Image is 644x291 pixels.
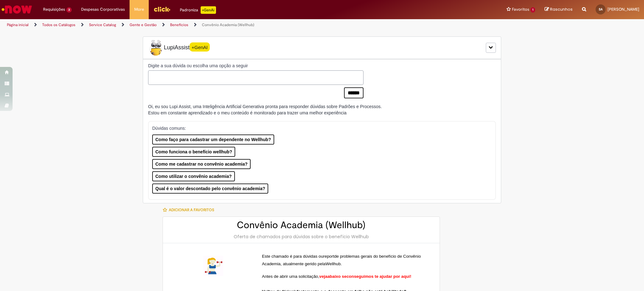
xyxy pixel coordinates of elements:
[134,6,144,13] span: More
[66,7,72,13] span: 3
[202,22,254,27] a: Convênio Academia (Wellhub)
[169,207,214,212] span: Adicionar a Favoritos
[1,3,33,16] img: ServiceNow
[262,254,422,266] span: de problemas gerais do benefício de Convênio Academia, atualmente gerido pela
[148,40,210,56] span: LupiAssist
[262,254,323,259] span: Este chamado é para dúvidas ou
[265,274,319,279] span: ntes de abrir uma solicitação,
[319,274,327,279] span: veja
[152,147,235,157] button: Como funciona o benefício wellhub?
[148,103,382,116] div: Oi, eu sou Lupi Assist, uma Inteligência Artificial Generativa pronta para responder dúvidas sobr...
[180,6,216,14] div: Padroniza
[43,6,65,13] span: Requisições
[323,254,334,259] span: report
[152,125,482,131] p: Dúvidas comuns:
[169,233,433,240] div: Oferta de chamados para dúvidas sobre o benefício Wellhub
[512,6,529,13] span: Favoritos
[530,7,535,13] span: 1
[545,7,573,13] a: Rascunhos
[152,171,235,181] button: Como utilizar o convênio academia?
[5,19,425,31] ul: Trilhas de página
[89,22,116,27] a: Service Catalog
[153,4,170,14] img: click_logo_yellow_360x200.png
[143,36,501,59] div: LupiLupiAssist+GenAI
[201,6,216,14] p: +GenAi
[203,256,223,276] img: Convênio Academia (Wellhub)
[608,7,639,12] span: [PERSON_NAME]
[163,203,218,217] button: Adicionar a Favoritos
[170,22,188,27] a: Benefícios
[599,7,602,11] span: SA
[148,63,364,69] label: Digite a sua dúvida ou escolha uma opção a seguir
[190,42,210,52] span: +GenAI
[550,6,573,12] span: Rascunhos
[7,22,29,27] a: Página inicial
[325,261,341,266] span: Wellhub
[347,274,411,279] span: conseguimos te ajudar por aqui!
[81,6,125,13] span: Despesas Corporativas
[262,274,265,279] span: A
[152,184,268,194] button: Qual é o valor descontado pelo convênio academia?
[148,40,164,56] img: Lupi
[169,220,433,230] h2: Convênio Academia (Wellhub)
[42,22,75,27] a: Todos os Catálogos
[130,22,157,27] a: Gente e Gestão
[152,159,251,169] button: Como me cadastrar no convênio academia?
[341,261,342,266] span: .
[327,274,347,279] span: abaixo se
[152,135,274,145] button: Como faço para cadastrar um dependente no Wellhub?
